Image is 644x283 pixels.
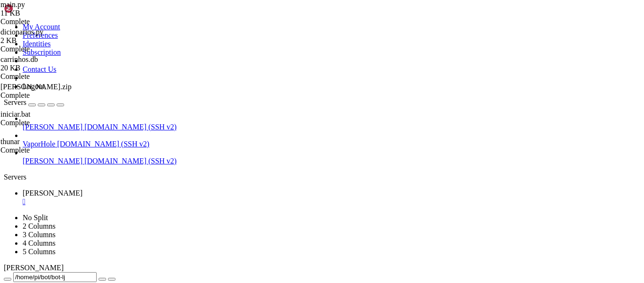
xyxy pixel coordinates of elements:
span: main.py [0,0,25,9]
span: main.py [0,0,95,17]
div: Complete [0,119,95,127]
div: Complete [0,91,95,100]
span: iniciar.bat [0,110,31,118]
div: 20 KB [0,64,95,72]
span: thunar [0,137,20,146]
span: carrinhos.db [0,55,95,72]
div: 2 KB [0,36,95,45]
span: carrinhos.db [0,55,38,63]
div: Complete [0,72,95,81]
div: 11 KB [0,9,95,17]
span: Heian Sales.zip [0,83,72,91]
div: Complete [0,146,95,154]
span: [PERSON_NAME].zip [0,83,72,91]
span: dicionarios.py [0,28,95,45]
span: dicionarios.py [0,28,43,36]
div: Complete [0,17,95,26]
div: Complete [0,45,95,53]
